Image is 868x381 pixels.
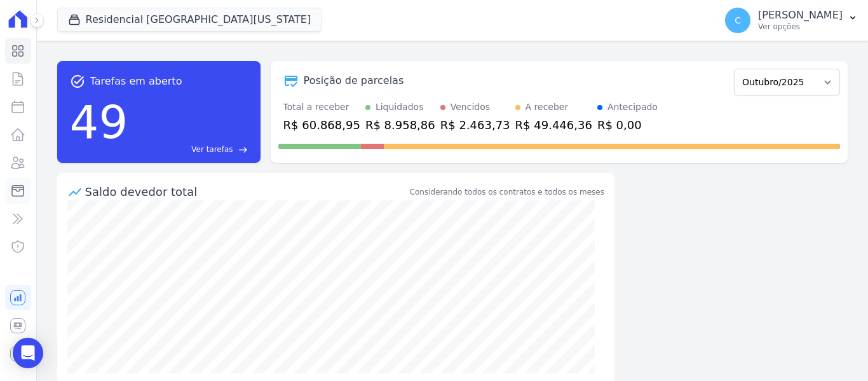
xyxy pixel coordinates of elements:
[191,144,233,155] span: Ver tarefas
[85,183,407,200] div: Saldo devedor total
[283,100,360,114] div: Total a receber
[607,100,658,114] div: Antecipado
[715,3,868,38] button: C [PERSON_NAME] Ver opções
[451,100,490,114] div: Vencidos
[758,22,843,32] p: Ver opções
[57,8,322,32] button: Residencial [GEOGRAPHIC_DATA][US_STATE]
[70,74,85,89] span: task_alt
[283,116,360,134] div: R$ 60.868,95
[90,74,182,89] span: Tarefas em aberto
[13,338,43,368] div: Open Intercom Messenger
[70,89,128,155] div: 49
[526,100,569,114] div: A receber
[376,100,424,114] div: Liquidados
[515,116,592,134] div: R$ 49.446,36
[758,9,843,22] p: [PERSON_NAME]
[304,73,404,88] div: Posição de parcelas
[597,116,658,134] div: R$ 0,00
[410,186,604,198] div: Considerando todos os contratos e todos os meses
[735,16,741,25] span: C
[238,145,248,155] span: east
[133,144,247,155] a: Ver tarefas east
[365,116,435,134] div: R$ 8.958,86
[440,116,510,134] div: R$ 2.463,73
